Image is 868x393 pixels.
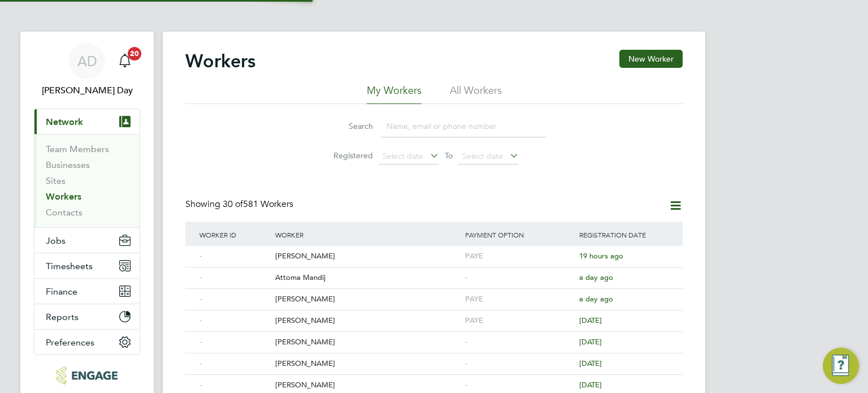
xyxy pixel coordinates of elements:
[34,84,140,97] span: Amie Day
[272,310,462,331] div: [PERSON_NAME]
[579,380,602,390] span: [DATE]
[383,151,423,161] span: Select date
[462,353,576,374] div: -
[34,330,140,355] button: Preferences
[185,50,255,72] h2: Workers
[185,198,296,210] div: Showing
[197,267,671,277] a: -Attoma Mandij-a day ago
[462,246,576,267] div: PAYE
[197,222,272,248] div: Worker ID
[46,312,79,322] span: Reports
[77,54,97,68] span: AD
[46,191,81,202] a: Workers
[576,222,671,248] div: Registration Date
[46,286,77,297] span: Finance
[223,198,243,210] span: 30 of
[197,331,671,341] a: -[PERSON_NAME]-[DATE]
[272,353,462,374] div: [PERSON_NAME]
[34,279,140,304] button: Finance
[272,246,462,267] div: [PERSON_NAME]
[197,374,671,384] a: -[PERSON_NAME]-[DATE]
[197,246,272,267] div: -
[441,148,456,163] span: To
[114,43,136,79] a: 20
[619,50,683,68] button: New Worker
[462,310,576,331] div: PAYE
[462,332,576,353] div: -
[197,289,272,310] div: -
[272,222,462,248] div: Worker
[197,245,671,255] a: -[PERSON_NAME]PAYE19 hours ago
[46,116,83,127] span: Network
[579,273,613,282] span: a day ago
[197,288,671,298] a: -[PERSON_NAME]PAYEa day ago
[322,121,373,131] label: Search
[197,332,272,353] div: -
[381,115,546,137] input: Name, email or phone number
[579,359,602,368] span: [DATE]
[579,294,613,304] span: a day ago
[367,84,422,104] li: My Workers
[197,267,272,288] div: -
[34,109,140,134] button: Network
[46,235,66,246] span: Jobs
[462,289,576,310] div: PAYE
[34,253,140,278] button: Timesheets
[34,228,140,253] button: Jobs
[579,337,602,347] span: [DATE]
[197,353,272,374] div: -
[272,289,462,310] div: [PERSON_NAME]
[46,207,83,218] a: Contacts
[46,337,94,348] span: Preferences
[128,47,141,61] span: 20
[197,353,671,362] a: -[PERSON_NAME]-[DATE]
[46,261,93,271] span: Timesheets
[197,310,272,331] div: -
[197,310,671,319] a: -[PERSON_NAME]PAYE[DATE]
[46,159,90,170] a: Businesses
[34,366,140,385] a: Go to home page
[272,267,462,288] div: Attoma Mandij
[272,332,462,353] div: [PERSON_NAME]
[579,316,602,325] span: [DATE]
[57,366,117,385] img: morganhunt-logo-retina.png
[823,348,859,384] button: Engage Resource Center
[223,198,293,210] span: 581 Workers
[34,43,140,97] a: AD[PERSON_NAME] Day
[450,84,502,104] li: All Workers
[34,134,140,227] div: Network
[462,151,503,161] span: Select date
[462,222,576,248] div: Payment Option
[46,144,109,154] a: Team Members
[322,150,373,161] label: Registered
[462,267,576,288] div: -
[579,251,623,261] span: 19 hours ago
[34,304,140,329] button: Reports
[46,175,66,186] a: Sites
